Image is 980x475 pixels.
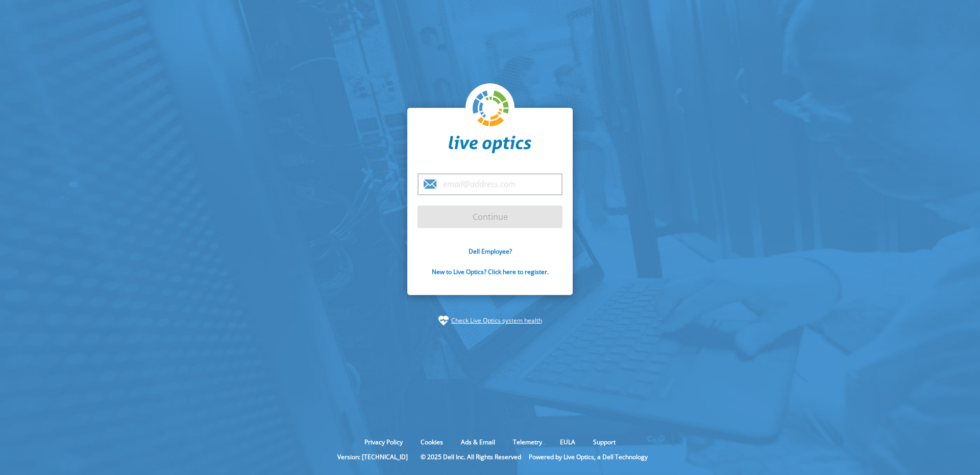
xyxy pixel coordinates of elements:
li: Version: [TECHNICAL_ID] [332,453,413,461]
a: Check Live Optics system health [451,315,542,326]
a: Cookies [413,438,451,446]
img: liveoptics-word.svg [449,135,531,154]
li: Powered by Live Optics, a Dell Technology [529,453,648,461]
a: Dell Employee? [469,247,512,256]
a: Telemetry [505,438,550,446]
li: © 2025 Dell Inc. All Rights Reserved [415,453,526,461]
a: Support [585,438,623,446]
a: New to Live Optics? Click here to register. [432,267,549,276]
img: status-check-icon.svg [438,315,449,326]
a: EULA [552,438,583,446]
a: Ads & Email [453,438,503,446]
a: Privacy Policy [357,438,410,446]
input: email@address.com [418,173,562,195]
img: liveoptics-logo.svg [473,91,509,127]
